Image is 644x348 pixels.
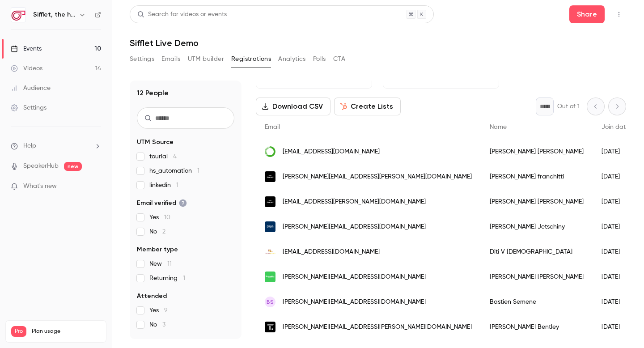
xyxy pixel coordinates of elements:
[32,328,101,335] span: Plan usage
[267,298,274,306] span: BS
[137,88,169,98] h1: 12 People
[265,196,275,207] img: engie.com
[283,222,426,232] span: [PERSON_NAME][EMAIL_ADDRESS][DOMAIN_NAME]
[149,274,185,283] span: Returning
[90,182,101,191] iframe: Noticeable Trigger
[137,138,174,147] span: UTM Source
[265,171,275,182] img: engie.com
[23,182,57,191] span: What's new
[265,146,275,157] img: anaconda.com
[149,306,168,315] span: Yes
[481,214,593,239] div: [PERSON_NAME] Jetschiny
[490,124,507,130] span: Name
[593,264,638,289] div: [DATE]
[283,297,426,307] span: [PERSON_NAME][EMAIL_ADDRESS][DOMAIN_NAME]
[11,141,101,151] li: help-dropdown-opener
[11,44,42,53] div: Events
[569,5,605,23] button: Share
[23,141,36,151] span: Help
[593,239,638,264] div: [DATE]
[333,52,345,66] button: CTA
[481,239,593,264] div: Diti V [DEMOGRAPHIC_DATA]
[149,181,178,190] span: linkedin
[557,102,580,111] p: Out of 1
[283,272,426,282] span: [PERSON_NAME][EMAIL_ADDRESS][DOMAIN_NAME]
[231,52,271,66] button: Registrations
[137,10,227,19] div: Search for videos or events
[481,139,593,164] div: [PERSON_NAME] [PERSON_NAME]
[265,221,275,232] img: dynmedia.com
[265,246,275,257] img: data-aces.com
[164,307,168,314] span: 9
[593,139,638,164] div: [DATE]
[283,172,472,182] span: [PERSON_NAME][EMAIL_ADDRESS][PERSON_NAME][DOMAIN_NAME]
[173,153,177,160] span: 4
[11,326,26,337] span: Pro
[11,84,51,93] div: Audience
[149,166,199,175] span: hs_automation
[164,214,170,221] span: 10
[64,162,82,171] span: new
[593,189,638,214] div: [DATE]
[149,152,177,161] span: tourial
[283,197,426,207] span: [EMAIL_ADDRESS][PERSON_NAME][DOMAIN_NAME]
[265,124,280,130] span: Email
[11,64,42,73] div: Videos
[137,338,154,347] span: Views
[481,189,593,214] div: [PERSON_NAME] [PERSON_NAME]
[265,322,275,332] img: thoughtspot.com
[33,10,75,19] h6: Sifflet, the holistic data observability platform
[137,199,187,208] span: Email verified
[167,261,172,267] span: 11
[188,52,224,66] button: UTM builder
[183,275,185,281] span: 1
[593,314,638,340] div: [DATE]
[23,161,59,171] a: SpeakerHub
[161,52,180,66] button: Emails
[265,272,275,282] img: se.com
[481,164,593,189] div: [PERSON_NAME] franchitti
[149,213,170,222] span: Yes
[481,314,593,340] div: [PERSON_NAME] Bentley
[137,292,167,301] span: Attended
[593,214,638,239] div: [DATE]
[149,259,172,268] span: New
[130,38,626,48] h1: Sifflet Live Demo
[283,247,380,257] span: [EMAIL_ADDRESS][DOMAIN_NAME]
[481,289,593,314] div: Bastien Semene
[149,227,165,236] span: No
[137,245,178,254] span: Member type
[481,264,593,289] div: [PERSON_NAME] [PERSON_NAME]
[283,147,380,157] span: [EMAIL_ADDRESS][DOMAIN_NAME]
[334,98,401,115] button: Create Lists
[176,182,178,188] span: 1
[593,289,638,314] div: [DATE]
[602,124,629,130] span: Join date
[162,229,165,235] span: 2
[149,320,165,329] span: No
[197,168,199,174] span: 1
[130,52,154,66] button: Settings
[11,8,25,22] img: Sifflet, the holistic data observability platform
[256,98,330,115] button: Download CSV
[162,322,165,328] span: 3
[593,164,638,189] div: [DATE]
[313,52,326,66] button: Polls
[283,323,472,332] span: [PERSON_NAME][EMAIL_ADDRESS][PERSON_NAME][DOMAIN_NAME]
[11,103,47,112] div: Settings
[278,52,306,66] button: Analytics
